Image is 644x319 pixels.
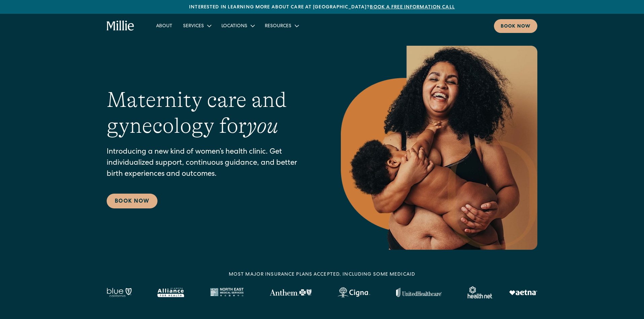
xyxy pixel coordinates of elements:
a: home [107,21,135,31]
div: Book now [501,23,531,30]
div: Services [183,23,204,30]
img: United Healthcare logo [396,288,442,297]
img: Healthnet logo [468,286,493,298]
div: Locations [216,20,259,31]
a: Book a free information call [370,5,455,10]
a: Book now [494,19,537,33]
img: Aetna logo [509,290,537,295]
h1: Maternity care and gynecology for [107,87,314,139]
div: Services [178,20,216,31]
div: Locations [221,23,247,30]
img: Alameda Alliance logo [157,288,184,297]
div: Resources [259,20,303,31]
p: Introducing a new kind of women’s health clinic. Get individualized support, continuous guidance,... [107,147,314,180]
img: Blue California logo [107,288,132,297]
div: MOST MAJOR INSURANCE PLANS ACCEPTED, INCLUDING some MEDICAID [229,271,415,278]
a: Book Now [107,194,157,208]
img: Cigna logo [337,287,370,298]
a: About [151,20,178,31]
div: Resources [265,23,291,30]
img: North East Medical Services logo [210,288,244,297]
img: Smiling mother with her baby in arms, celebrating body positivity and the nurturing bond of postp... [341,46,537,250]
img: Anthem Logo [270,289,312,296]
em: you [247,114,278,138]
